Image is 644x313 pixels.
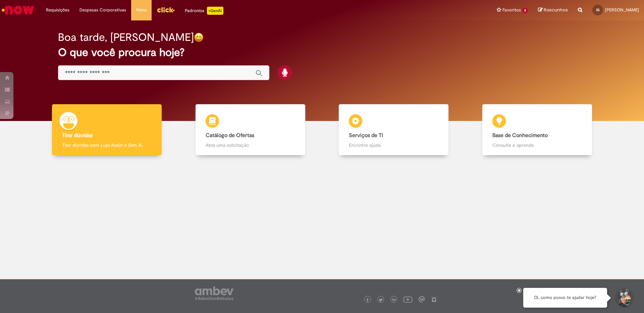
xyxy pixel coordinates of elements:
a: Rascunhos [538,7,568,13]
div: Oi, como posso te ajudar hoje? [523,288,607,308]
span: IG [596,8,599,12]
img: logo_footer_youtube.png [404,295,412,304]
img: happy-face.png [194,33,204,42]
img: logo_footer_workplace.png [419,296,425,302]
b: Base de Conhecimento [492,132,548,139]
img: logo_footer_twitter.png [379,298,382,302]
p: Abra uma solicitação [206,142,295,148]
h2: Boa tarde, [PERSON_NAME] [58,32,194,43]
p: Encontre ajuda [349,142,438,148]
img: logo_footer_facebook.png [366,298,369,302]
img: ServiceNow [1,3,35,17]
a: Base de Conhecimento Consulte e aprenda [466,104,609,155]
span: 2 [522,8,528,13]
span: Despesas Corporativas [79,7,126,13]
span: Requisições [46,7,69,13]
p: Tirar dúvidas com Lupi Assist e Gen Ai [62,142,152,148]
b: Tirar dúvidas [62,132,93,139]
b: Catálogo de Ofertas [206,132,254,139]
b: Serviços de TI [349,132,383,139]
img: logo_footer_naosei.png [431,296,437,302]
h2: O que você procura hoje? [58,47,586,58]
div: Padroniza [185,7,223,15]
button: Iniciar Conversa de Suporte [614,288,634,308]
span: More [136,7,147,13]
p: Consulte e aprenda [492,142,582,148]
a: Serviços de TI Encontre ajuda [322,104,466,155]
img: click_logo_yellow_360x200.png [157,5,175,15]
img: logo_footer_ambev_rotulo_gray.png [195,287,233,300]
a: Tirar dúvidas Tirar dúvidas com Lupi Assist e Gen Ai [35,104,179,155]
p: +GenAi [207,7,223,15]
span: Rascunhos [544,7,568,13]
span: [PERSON_NAME] [605,7,639,13]
a: Catálogo de Ofertas Abra uma solicitação [179,104,322,155]
img: logo_footer_linkedin.png [392,298,396,302]
span: Favoritos [502,7,521,13]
